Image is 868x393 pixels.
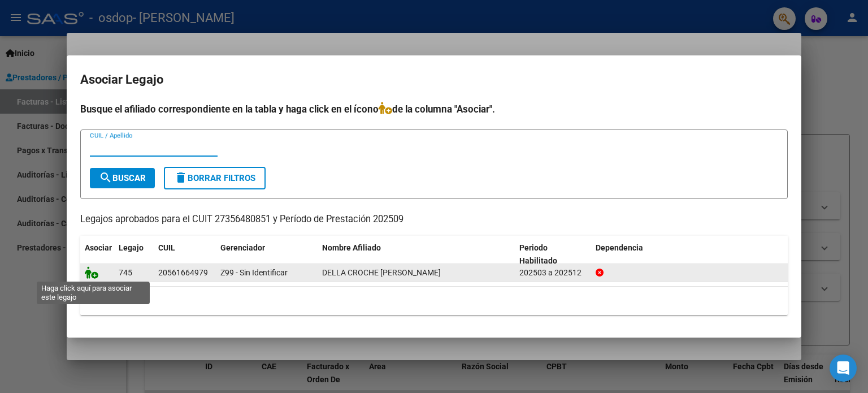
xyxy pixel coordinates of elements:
[318,236,515,273] datatable-header-cell: Nombre Afiliado
[830,355,857,382] div: Open Intercom Messenger
[80,236,114,273] datatable-header-cell: Asociar
[174,173,255,183] span: Borrar Filtros
[80,287,788,315] div: 1 registros
[154,236,216,273] datatable-header-cell: CUIL
[99,173,146,183] span: Buscar
[80,213,788,227] p: Legajos aprobados para el CUIT 27356480851 y Período de Prestación 202509
[85,243,112,252] span: Asociar
[119,243,144,252] span: Legajo
[220,268,288,277] span: Z99 - Sin Identificar
[114,236,154,273] datatable-header-cell: Legajo
[80,69,788,90] h2: Asociar Legajo
[80,102,788,116] h4: Busque el afiliado correspondiente en la tabla y haga click en el ícono de la columna "Asociar".
[174,171,188,184] mat-icon: delete
[216,236,318,273] datatable-header-cell: Gerenciador
[596,243,643,252] span: Dependencia
[90,168,155,188] button: Buscar
[322,243,381,252] span: Nombre Afiliado
[164,167,266,189] button: Borrar Filtros
[515,236,591,273] datatable-header-cell: Periodo Habilitado
[322,268,441,277] span: DELLA CROCHE GIANFRANCO
[220,243,265,252] span: Gerenciador
[99,171,112,184] mat-icon: search
[519,243,557,265] span: Periodo Habilitado
[591,236,788,273] datatable-header-cell: Dependencia
[519,266,587,279] div: 202503 a 202512
[158,266,208,279] div: 20561664979
[158,243,175,252] span: CUIL
[119,268,132,277] span: 745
